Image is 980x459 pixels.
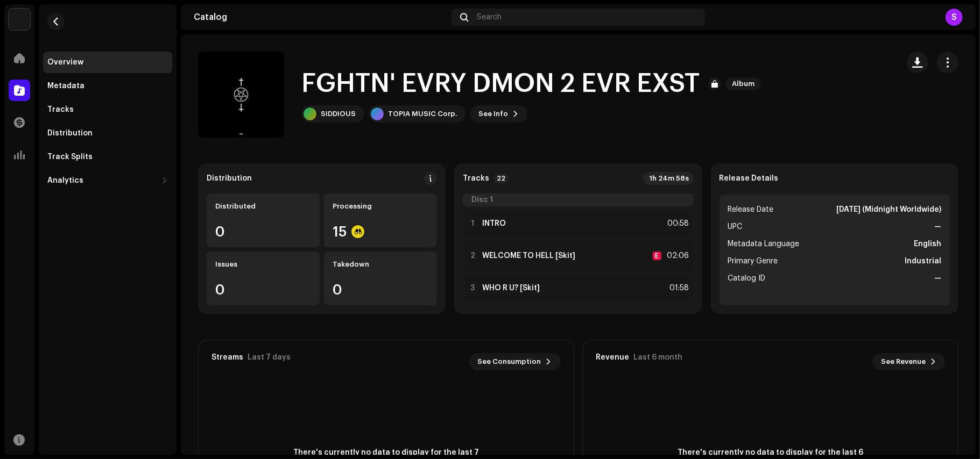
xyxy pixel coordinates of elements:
re-m-nav-item: Metadata [43,75,172,97]
re-m-nav-item: Tracks [43,99,172,120]
re-m-nav-item: Overview [43,52,172,73]
re-m-nav-dropdown: Analytics [43,170,172,191]
strong: Tracks [463,174,489,183]
button: See Revenue [872,353,945,370]
div: Catalog [194,13,447,21]
strong: WHO R U? [Skit] [482,284,540,292]
strong: Release Details [720,174,779,183]
div: Processing [333,202,428,211]
div: E [653,252,661,260]
span: Release Date [728,203,774,216]
div: Issues [215,260,311,269]
strong: WELCOME TO HELL [Skit] [482,252,575,260]
re-m-nav-item: Track Splits [43,146,172,168]
div: Distribution [207,174,252,183]
strong: Industrial [905,255,941,268]
strong: — [934,220,941,233]
span: See Info [478,103,508,125]
strong: INTRO [482,219,506,228]
span: Metadata Language [728,238,800,250]
button: See Info [470,105,527,123]
button: See Consumption [469,353,561,370]
div: Distributed [215,202,311,211]
div: 1h 24m 58s [643,172,694,185]
div: Distribution [47,129,93,138]
h1: FGHTN' EVRY DMON 2 EVR EXST [301,67,700,101]
div: Track Splits [47,153,93,161]
div: Last 7 days [248,353,291,362]
div: Streams [211,353,243,362]
div: Tracks [47,105,74,114]
p-badge: 22 [493,174,509,183]
div: Takedown [333,260,428,269]
div: TOPIA MUSIC Corp. [388,110,457,118]
span: See Consumption [478,351,541,372]
div: 02:06 [666,249,689,262]
div: Overview [47,58,83,67]
span: Album [725,77,761,90]
div: Analytics [47,176,83,185]
re-m-nav-item: Distribution [43,123,172,144]
strong: [DATE] (Midnight Worldwide) [836,203,941,216]
div: Metadata [47,82,84,90]
span: UPC [728,220,743,233]
div: Revenue [596,353,630,362]
img: 190830b2-3b53-4b0d-992c-d3620458de1d [9,9,30,30]
strong: English [914,238,941,250]
div: Disc 1 [463,193,693,206]
div: S [946,9,963,26]
div: Last 6 month [634,353,683,362]
span: Search [477,13,502,21]
span: Primary Genre [728,255,778,268]
div: SIDDIOUS [321,110,356,118]
span: See Revenue [881,351,926,372]
strong: — [934,272,941,285]
div: 00:58 [666,217,689,230]
div: 01:58 [666,282,689,295]
span: Catalog ID [728,272,766,285]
